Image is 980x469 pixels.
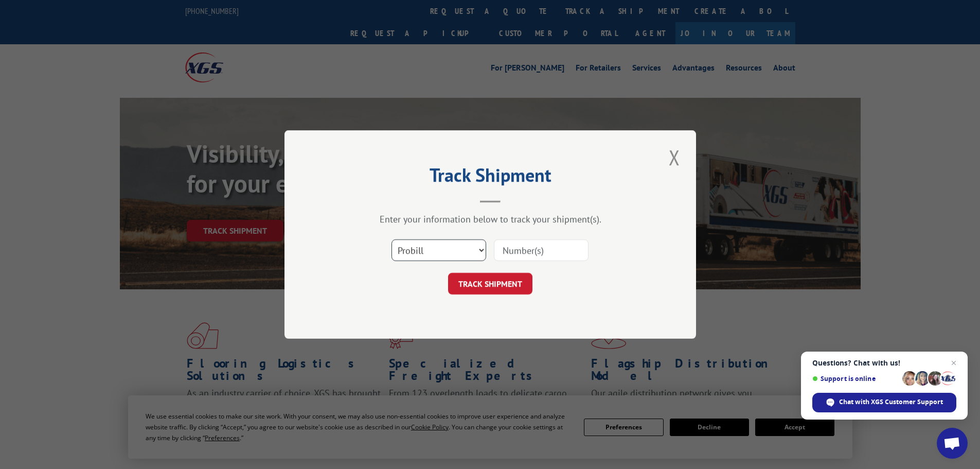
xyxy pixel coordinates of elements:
[336,168,645,187] h2: Track Shipment
[336,213,645,225] div: Enter your information below to track your shipment(s).
[448,273,532,294] button: TRACK SHIPMENT
[937,428,968,459] a: Open chat
[812,375,899,383] span: Support is online
[839,397,943,407] span: Chat with XGS Customer Support
[494,239,589,261] input: Number(s)
[666,143,683,171] button: Close modal
[812,359,956,367] span: Questions? Chat with us!
[812,393,956,412] span: Chat with XGS Customer Support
